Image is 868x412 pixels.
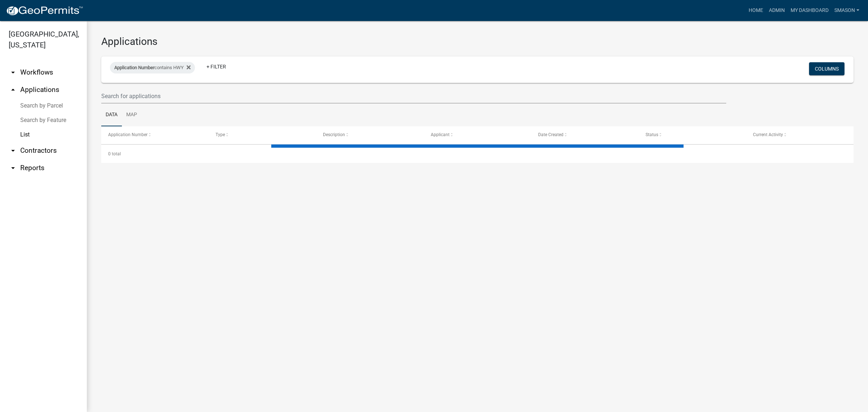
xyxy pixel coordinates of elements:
i: arrow_drop_down [9,68,17,77]
a: Data [101,104,122,127]
div: contains HWY [110,62,195,73]
span: Status [646,132,658,137]
input: Search for applications [101,89,726,104]
datatable-header-cell: Application Number [101,126,209,144]
span: Applicant [431,132,450,137]
a: Smason [831,4,862,17]
a: Home [746,4,766,17]
datatable-header-cell: Status [639,126,746,144]
datatable-header-cell: Applicant [424,126,531,144]
a: Map [122,104,141,127]
a: My Dashboard [788,4,831,17]
a: + Filter [201,60,232,73]
span: Type [216,132,225,137]
h3: Applications [101,35,854,48]
datatable-header-cell: Current Activity [746,126,854,144]
span: Application Number [108,132,148,137]
span: Description [323,132,345,137]
span: Application Number [114,65,154,70]
datatable-header-cell: Type [209,126,316,144]
i: arrow_drop_up [9,85,17,94]
datatable-header-cell: Date Created [531,126,639,144]
button: Columns [809,62,844,75]
span: Date Created [538,132,563,137]
i: arrow_drop_down [9,164,17,172]
span: Current Activity [753,132,783,137]
div: 0 total [101,145,854,163]
i: arrow_drop_down [9,146,17,155]
a: Admin [766,4,788,17]
datatable-header-cell: Description [316,126,424,144]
